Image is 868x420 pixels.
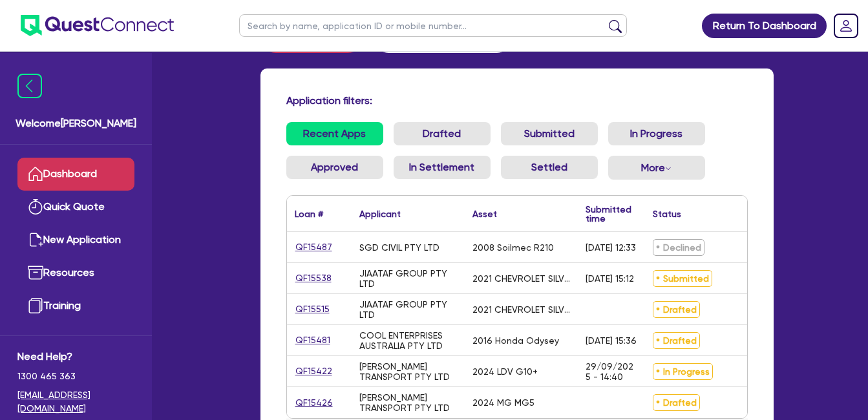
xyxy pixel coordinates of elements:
img: training [28,298,43,313]
div: [DATE] 12:33 [586,242,636,253]
img: resources [28,265,43,280]
a: Approved [286,156,383,179]
span: Submitted [653,270,712,287]
span: Drafted [653,301,700,318]
div: [PERSON_NAME] TRANSPORT PTY LTD [359,361,457,382]
span: Declined [653,239,704,256]
a: Dropdown toggle [829,9,863,43]
a: QF15487 [295,240,333,255]
a: In Settlement [394,156,491,179]
img: quick-quote [28,199,43,215]
div: 2024 LDV G10+ [472,366,538,377]
div: [DATE] 15:12 [586,273,634,284]
span: 1300 465 363 [17,370,134,383]
div: JIAATAF GROUP PTY LTD [359,268,457,289]
img: quest-connect-logo-blue [21,15,174,36]
a: QF15481 [295,333,331,348]
div: Status [653,209,681,218]
div: 2021 CHEVROLET SILVERADO [472,273,570,284]
a: Drafted [394,122,491,145]
div: JIAATAF GROUP PTY LTD [359,299,457,320]
a: Return To Dashboard [702,14,827,38]
div: SGD CIVIL PTY LTD [359,242,439,253]
a: Resources [17,257,134,289]
a: New Application [17,224,134,257]
div: [DATE] 15:36 [586,335,637,346]
a: Training [17,289,134,322]
span: Need Help? [17,349,134,364]
div: [PERSON_NAME] TRANSPORT PTY LTD [359,392,457,413]
div: 2016 Honda Odysey [472,335,559,346]
a: QF15426 [295,395,333,410]
div: 29/09/2025 - 14:40 [586,361,637,382]
a: Submitted [501,122,598,145]
span: Drafted [653,332,700,349]
a: Dashboard [17,158,134,191]
a: Recent Apps [286,122,383,145]
a: Settled [501,156,598,179]
a: In Progress [608,122,705,145]
button: Dropdown toggle [608,156,705,180]
a: QF15515 [295,302,330,317]
div: 2024 MG MG5 [472,397,535,408]
h4: Application filters: [286,94,748,107]
a: [EMAIL_ADDRESS][DOMAIN_NAME] [17,388,134,415]
img: new-application [28,232,43,247]
div: Submitted time [586,205,631,223]
a: Quick Quote [17,191,134,224]
a: QF15538 [295,271,332,286]
div: Asset [472,209,497,218]
span: Welcome [PERSON_NAME] [16,116,136,131]
div: 2021 CHEVROLET SILVERADO [472,304,570,315]
div: 2008 Soilmec R210 [472,242,554,253]
span: Drafted [653,394,700,411]
div: COOL ENTERPRISES AUSTRALIA PTY LTD [359,330,457,351]
span: In Progress [653,363,713,380]
a: QF15422 [295,364,333,379]
img: icon-menu-close [17,74,42,98]
div: Applicant [359,209,401,218]
input: Search by name, application ID or mobile number... [239,14,627,37]
div: Loan # [295,209,323,218]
